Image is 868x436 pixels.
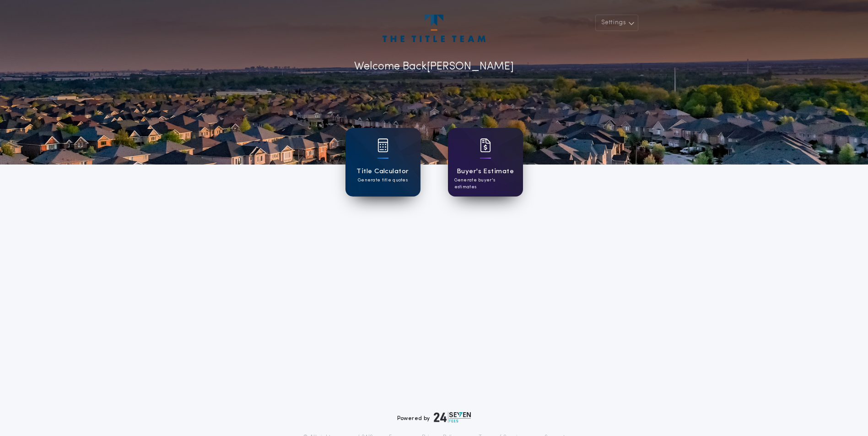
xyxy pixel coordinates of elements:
div: Powered by [397,412,471,423]
p: Generate buyer's estimates [454,177,517,191]
img: logo [434,412,471,423]
a: card iconTitle CalculatorGenerate title quotes [345,128,421,197]
a: card iconBuyer's EstimateGenerate buyer's estimates [448,128,523,197]
img: account-logo [383,15,485,42]
p: Generate title quotes [358,177,408,184]
img: card icon [377,138,388,152]
h1: Title Calculator [356,166,409,177]
h1: Buyer's Estimate [457,166,514,177]
button: Settings [595,15,638,31]
img: card icon [480,138,491,152]
p: Welcome Back [PERSON_NAME] [354,58,514,75]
